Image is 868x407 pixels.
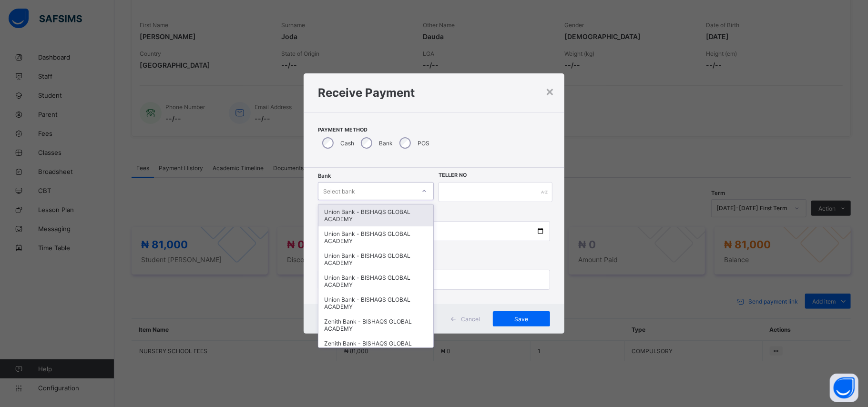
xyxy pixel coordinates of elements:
[418,140,429,147] label: POS
[318,292,433,314] div: Union Bank - BISHAQS GLOBAL ACADEMY
[318,336,433,358] div: Zenith Bank - BISHAQS GLOBAL ACADEMY
[439,172,467,178] label: Teller No
[323,182,355,200] div: Select bank
[340,140,354,147] label: Cash
[318,173,331,179] span: Bank
[318,270,433,292] div: Union Bank - BISHAQS GLOBAL ACADEMY
[318,248,433,270] div: Union Bank - BISHAQS GLOBAL ACADEMY
[500,315,543,323] span: Save
[318,86,550,100] h1: Receive Payment
[318,314,433,336] div: Zenith Bank - BISHAQS GLOBAL ACADEMY
[318,226,433,248] div: Union Bank - BISHAQS GLOBAL ACADEMY
[318,204,433,226] div: Union Bank - BISHAQS GLOBAL ACADEMY
[318,127,550,133] span: Payment Method
[379,140,393,147] label: Bank
[461,315,480,323] span: Cancel
[546,83,555,99] div: ×
[830,374,858,402] button: Open asap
